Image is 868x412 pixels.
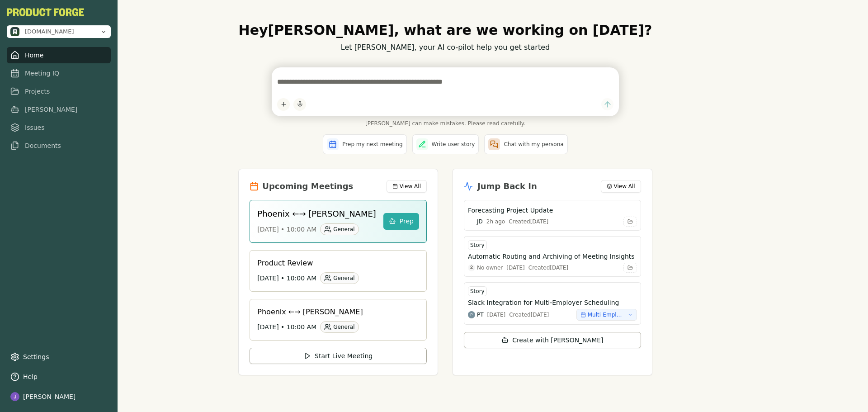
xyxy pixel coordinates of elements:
span: PT [477,311,484,318]
div: Story [468,240,487,250]
a: Settings [7,349,111,365]
button: View All [387,180,427,193]
span: View All [614,183,635,190]
a: Documents [7,137,111,154]
a: Product Review[DATE] • 10:00 AMGeneral [250,250,427,292]
a: Home [7,47,111,63]
h2: Upcoming Meetings [262,180,353,193]
div: [DATE] • 10:00 AM [257,321,412,333]
button: Add content to chat [277,98,290,111]
span: Create with [PERSON_NAME] [512,336,603,345]
h3: Slack Integration for Multi-Employer Scheduling [468,298,619,307]
div: [DATE] • 10:00 AM [257,272,412,284]
a: Phoenix ←→ [PERSON_NAME][DATE] • 10:00 AMGeneralPrep [250,200,427,243]
h2: Jump Back In [477,180,537,193]
button: View All [601,180,641,193]
h3: Phoenix ←→ [PERSON_NAME] [257,307,412,317]
button: Multi-Employer Scheduling Integration [576,309,637,321]
div: General [320,321,359,333]
div: Story [468,286,487,296]
div: 2h ago [486,218,505,225]
span: JD [477,218,483,225]
span: View All [400,183,421,190]
div: [DATE] [487,311,506,318]
button: Start dictation [293,98,306,111]
a: Phoenix ←→ [PERSON_NAME][DATE] • 10:00 AMGeneral [250,299,427,341]
h3: Product Review [257,258,412,269]
span: Start Live Meeting [315,351,373,360]
span: Chat with my persona [504,141,563,148]
button: Create with [PERSON_NAME] [464,332,641,348]
h3: Phoenix ←→ [PERSON_NAME] [257,208,376,220]
div: Created [DATE] [509,218,548,225]
button: Open organization switcher [7,25,111,38]
a: Meeting IQ [7,65,111,81]
div: Created [DATE] [528,264,568,271]
a: Issues [7,119,111,136]
h3: Forecasting Project Update [468,206,553,215]
span: methodic.work [25,28,74,36]
button: PF-Logo [7,8,84,16]
div: General [320,223,359,235]
h3: Automatic Routing and Archiving of Meeting Insights [468,252,635,261]
a: [PERSON_NAME] [7,101,111,118]
img: Phoenix Toews [468,311,475,318]
button: Help [7,369,111,385]
p: Let [PERSON_NAME], your AI co-pilot help you get started [238,42,652,53]
div: [DATE] • 10:00 AM [257,223,376,235]
div: General [320,272,359,284]
button: Send message [601,98,613,110]
button: Chat with my persona [484,134,567,154]
img: profile [10,392,19,401]
h1: Hey [PERSON_NAME] , what are we working on [DATE]? [238,22,652,38]
div: Created [DATE] [509,311,549,318]
button: [PERSON_NAME] [7,388,111,405]
a: Projects [7,83,111,99]
span: No owner [477,264,503,271]
span: Multi-Employer Scheduling Integration [588,311,624,318]
div: [DATE] [506,264,525,271]
span: Prep my next meeting [342,141,402,148]
button: Prep my next meeting [323,134,406,154]
span: [PERSON_NAME] can make mistakes. Please read carefully. [272,120,619,127]
button: Write user story [412,134,479,154]
span: Write user story [432,141,475,148]
span: Prep [400,217,414,226]
img: methodic.work [10,27,19,36]
button: Start Live Meeting [250,348,427,364]
img: Product Forge [7,8,84,16]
